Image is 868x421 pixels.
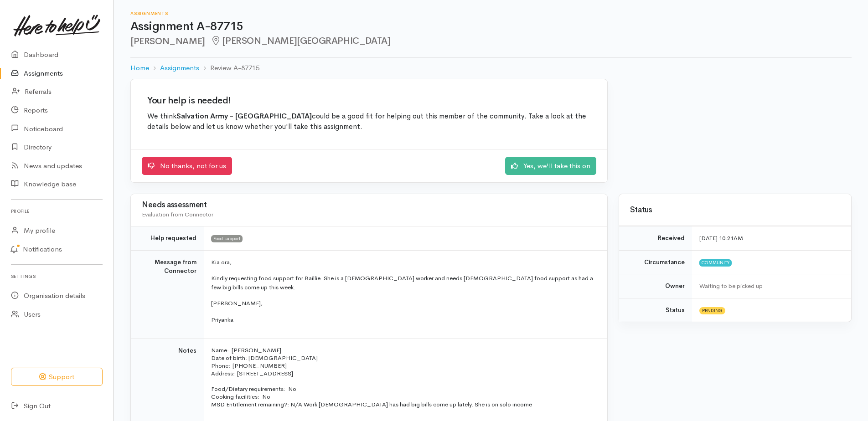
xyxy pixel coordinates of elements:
p: Address: [STREET_ADDRESS] [211,370,596,377]
div: Waiting to be picked up [699,282,840,291]
p: Kia ora, [211,258,596,267]
p: We think could be a good fit for helping out this member of the community. Take a look at the det... [147,111,591,133]
p: [PERSON_NAME], [211,299,596,308]
h1: Assignment A-87715 [130,20,852,33]
td: Owner [619,274,692,298]
h2: [PERSON_NAME] [130,36,852,46]
h2: Your help is needed! [147,96,591,106]
h3: Needs assessment [142,201,596,210]
td: Received [619,226,692,251]
button: Support [11,368,103,386]
a: No thanks, not for us [142,157,232,175]
span: Pending [699,307,725,314]
td: Help requested [131,226,204,251]
nav: breadcrumb [130,57,852,79]
p: Food/Dietary requirements: No Cooking facilities: No MSD Entitlement remaining?: N/A Work [DEMOGR... [211,385,596,408]
h6: Assignments [130,11,852,16]
a: Home [130,63,149,73]
td: Message from Connector [131,250,204,339]
a: Assignments [160,63,199,73]
td: Status [619,298,692,322]
p: Kindly requesting food support for Baillie. She is a [DEMOGRAPHIC_DATA] worker and needs [DEMOGRA... [211,274,596,292]
span: Food support [211,235,243,242]
b: Salvation Army - [GEOGRAPHIC_DATA] [176,112,312,121]
h6: Profile [11,205,103,217]
li: Review A-87715 [199,63,259,73]
a: Yes, we'll take this on [505,157,596,175]
h6: Settings [11,270,103,282]
h3: Status [630,206,840,215]
td: Circumstance [619,250,692,274]
p: Name: [PERSON_NAME] Date of birth: [DEMOGRAPHIC_DATA] Phone: [PHONE_NUMBER] [211,346,596,370]
p: Priyanka [211,315,596,324]
time: [DATE] 10:21AM [699,234,743,242]
span: Evaluation from Connector [142,210,213,218]
span: Community [699,259,732,267]
span: [PERSON_NAME][GEOGRAPHIC_DATA] [211,35,391,46]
